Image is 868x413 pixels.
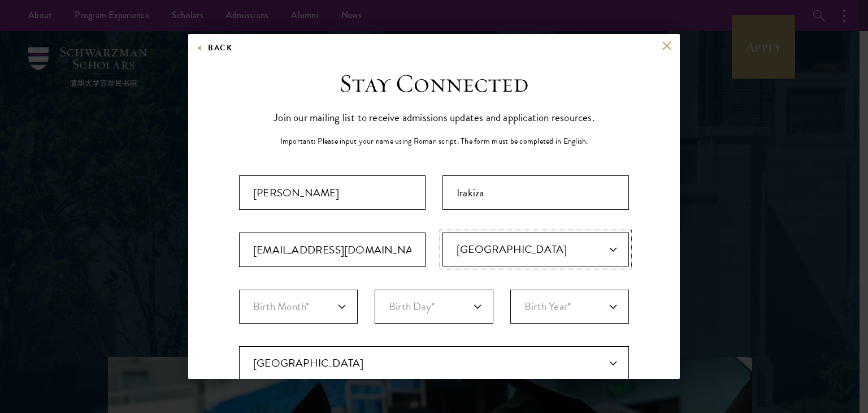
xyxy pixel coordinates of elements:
div: Last Name (Family Name)* [442,175,629,210]
button: Back [197,41,232,55]
select: Year [510,290,629,324]
select: Month [239,290,358,324]
select: Day [375,290,493,324]
p: Important: Please input your name using Roman script. The form must be completed in English. [280,135,588,147]
div: Birthdate* [239,290,629,346]
input: Last Name* [442,175,629,210]
h3: Stay Connected [339,68,529,100]
input: Email Address* [239,233,426,267]
p: Join our mailing list to receive admissions updates and application resources. [274,108,594,127]
div: Primary Citizenship* [442,233,629,267]
input: First Name* [239,175,426,210]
